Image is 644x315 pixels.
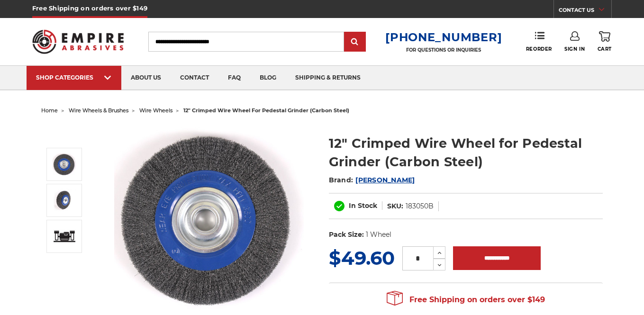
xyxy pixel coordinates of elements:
[387,290,545,309] span: Free Shipping on orders over $149
[69,107,128,114] a: wire wheels & brushes
[598,46,612,52] span: Cart
[385,30,502,44] a: [PHONE_NUMBER]
[183,107,349,114] span: 12" crimped wire wheel for pedestal grinder (carbon steel)
[366,230,391,240] dd: 1 Wheel
[218,66,250,90] a: faq
[385,47,502,53] p: FOR QUESTIONS OR INQUIRIES
[121,66,171,90] a: about us
[32,24,124,60] img: Empire Abrasives
[329,176,354,184] span: Brand:
[329,246,395,270] span: $49.60
[526,31,552,52] a: Reorder
[406,201,434,211] dd: 183050B
[387,201,403,211] dt: SKU:
[286,66,370,90] a: shipping & returns
[329,134,603,171] h1: 12" Crimped Wire Wheel for Pedestal Grinder (Carbon Steel)
[250,66,286,90] a: blog
[171,66,218,90] a: contact
[559,5,611,18] a: CONTACT US
[139,107,172,114] a: wire wheels
[36,74,112,81] div: SHOP CATEGORIES
[349,201,377,210] span: In Stock
[53,153,76,176] img: 12" Crimped Wire Wheel for Pedestal Grinder
[329,230,364,240] dt: Pack Size:
[598,31,612,52] a: Cart
[53,229,76,244] img: 12" Crimped Wire Wheel for Pedestal Grinder (Carbon Steel)
[526,46,552,52] span: Reorder
[355,176,415,184] a: [PERSON_NAME]
[41,107,58,114] a: home
[53,189,76,212] img: 12" Crimped Wire Wheel for Pedestal Grinder 183050B
[564,46,585,52] span: Sign In
[114,124,304,314] img: 12" Crimped Wire Wheel for Pedestal Grinder
[345,33,364,52] input: Submit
